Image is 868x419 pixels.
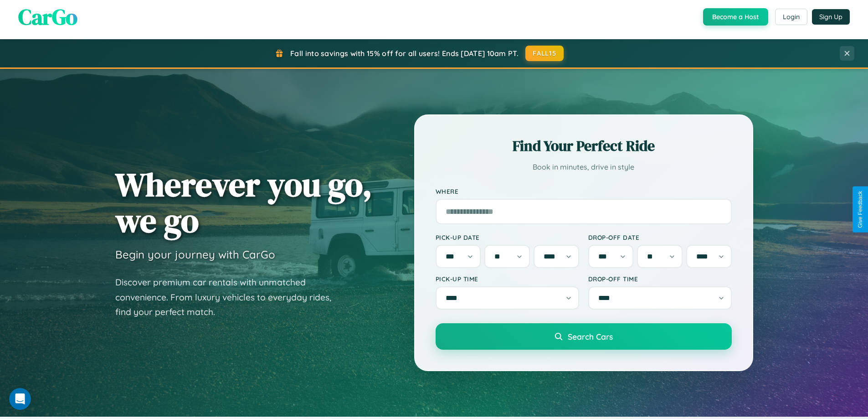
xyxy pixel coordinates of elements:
button: Become a Host [703,8,768,26]
label: Drop-off Date [588,233,732,241]
label: Pick-up Time [436,275,579,283]
label: Pick-up Date [436,233,579,241]
p: Book in minutes, drive in style [436,160,732,174]
h3: Begin your journey with CarGo [115,248,275,261]
button: Sign Up [812,9,850,25]
p: Discover premium car rentals with unmatched convenience. From luxury vehicles to everyday rides, ... [115,275,343,320]
span: Search Cars [568,331,613,341]
button: Search Cars [436,323,732,350]
label: Where [436,187,732,195]
div: Give Feedback [857,191,863,228]
span: CarGo [18,2,77,32]
h1: Wherever you go, we go [115,166,372,238]
button: Login [775,9,807,25]
h2: Find Your Perfect Ride [436,136,732,156]
button: FALL15 [525,46,564,61]
span: Fall into savings with 15% off for all users! Ends [DATE] 10am PT. [290,49,519,58]
iframe: Intercom live chat [9,388,31,410]
label: Drop-off Time [588,275,732,283]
